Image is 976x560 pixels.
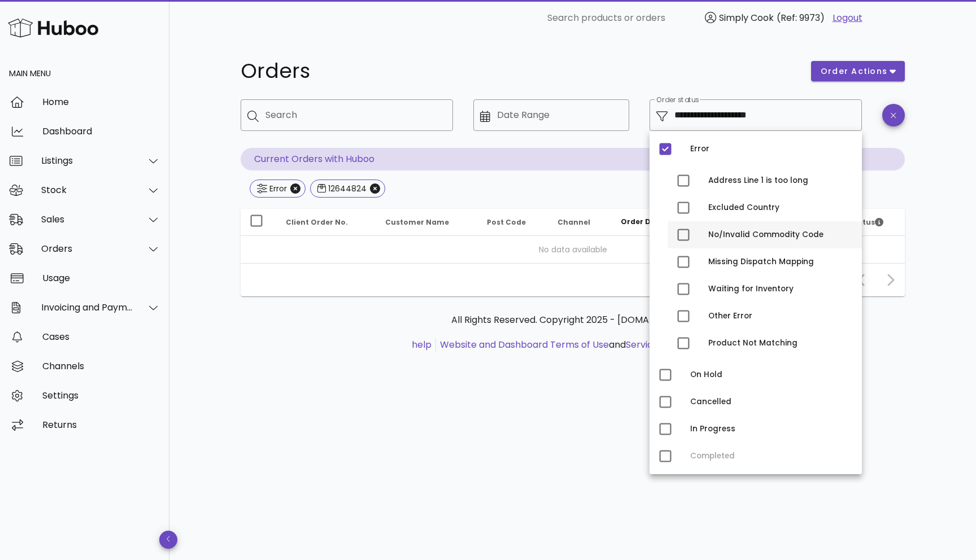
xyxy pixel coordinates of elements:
span: Simply Cook [719,11,774,24]
div: Usage [42,273,160,283]
div: Returns [42,419,160,430]
li: and [436,338,748,352]
div: Address Line 1 is too long [708,176,853,185]
div: Cancelled [690,397,853,406]
div: Cases [42,331,160,342]
th: Client Order No. [277,209,376,236]
p: Current Orders with Huboo [241,148,905,170]
div: Listings [41,155,133,166]
span: Client Order No. [286,217,348,227]
span: Status [849,217,883,227]
div: Error [690,145,853,154]
div: On Hold [690,370,853,379]
td: No data available [241,236,905,263]
div: Orders [41,243,133,254]
span: Customer Name [385,217,449,227]
div: In Progress [690,425,853,434]
img: Huboo Logo [8,16,98,40]
div: Channels [42,361,160,371]
a: Service Terms & Conditions [626,338,748,351]
div: No/Invalid Commodity Code [708,230,853,239]
button: Close [290,183,300,194]
div: Excluded Country [708,203,853,212]
span: Post Code [487,217,526,227]
div: Missing Dispatch Mapping [708,257,853,266]
h1: Orders [241,61,798,81]
th: Customer Name [376,209,478,236]
span: Channel [557,217,590,227]
div: Error [267,183,287,194]
div: 12644824 [326,183,367,194]
button: Close [370,183,380,194]
a: Logout [833,11,862,25]
th: Post Code [478,209,548,236]
div: Invoicing and Payments [41,302,133,313]
a: help [412,338,432,351]
label: Order status [656,96,699,104]
div: Settings [42,390,160,401]
a: Website and Dashboard Terms of Use [440,338,609,351]
button: order actions [811,61,905,81]
div: Sales [41,214,133,225]
p: All Rights Reserved. Copyright 2025 - [DOMAIN_NAME] [250,313,896,327]
span: order actions [820,65,888,77]
span: (Ref: 9973) [777,11,825,24]
th: Channel [548,209,612,236]
div: Dashboard [42,126,160,137]
div: Stock [41,185,133,195]
span: Order Date [621,217,664,226]
th: Status [840,209,905,236]
th: Order Date: Sorted descending. Activate to remove sorting. [612,209,700,236]
div: Product Not Matching [708,339,853,348]
div: Other Error [708,312,853,321]
div: Home [42,97,160,107]
div: Waiting for Inventory [708,285,853,294]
